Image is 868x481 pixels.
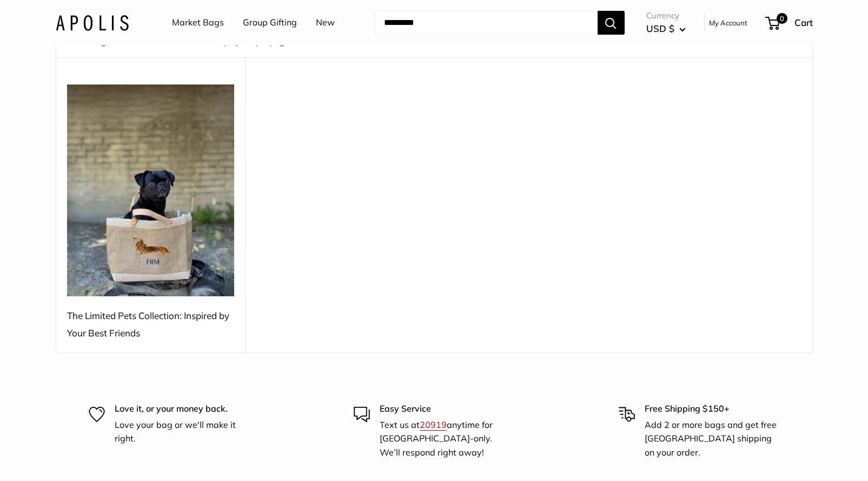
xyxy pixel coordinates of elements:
[67,307,235,342] div: The Limited Pets Collection: Inspired by Your Best Friends
[316,15,335,31] a: New
[115,402,250,416] p: Love it, or your money back.
[67,84,235,296] img: The Limited Pets Collection: Inspired by Your Best Friends
[645,402,780,416] p: Free Shipping $150+
[172,15,224,31] a: Market Bags
[380,402,515,416] p: Easy Service
[646,23,674,34] span: USD $
[244,36,289,47] span: 24 per page
[598,11,625,35] button: Search
[776,13,787,24] span: 0
[56,15,129,30] img: Apolis
[380,418,515,460] p: Text us at anytime for [GEOGRAPHIC_DATA]-only. We’ll respond right away!
[375,11,598,35] input: Search...
[766,14,813,31] a: 0 Cart
[243,15,297,31] a: Group Gifting
[645,418,780,460] p: Add 2 or more bags and get free [GEOGRAPHIC_DATA] shipping on your order.
[115,418,250,446] p: Love your bag or we'll make it right.
[646,8,686,23] span: Currency
[420,419,447,430] a: 20919
[646,20,686,37] button: USD $
[709,16,747,29] a: My Account
[794,17,813,28] span: Cart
